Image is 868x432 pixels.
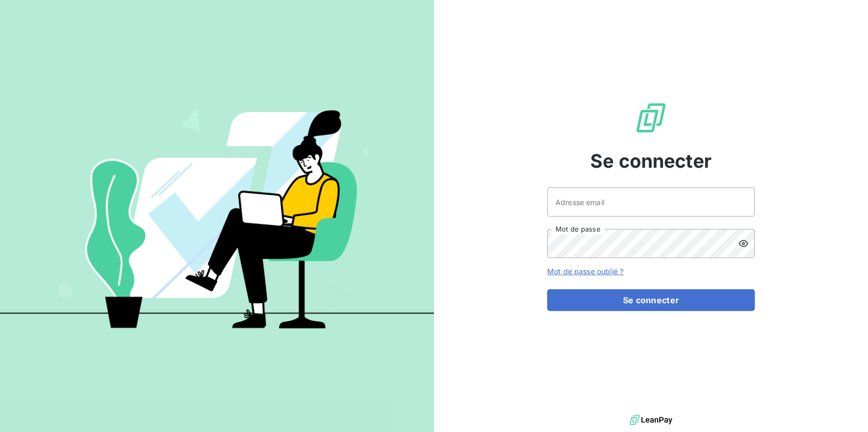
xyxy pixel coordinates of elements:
[630,412,672,428] img: logo
[590,147,712,175] span: Se connecter
[547,289,755,311] button: Se connecter
[634,101,668,134] img: Logo LeanPay
[547,187,755,217] input: placeholder
[547,267,623,276] a: Mot de passe oublié ?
